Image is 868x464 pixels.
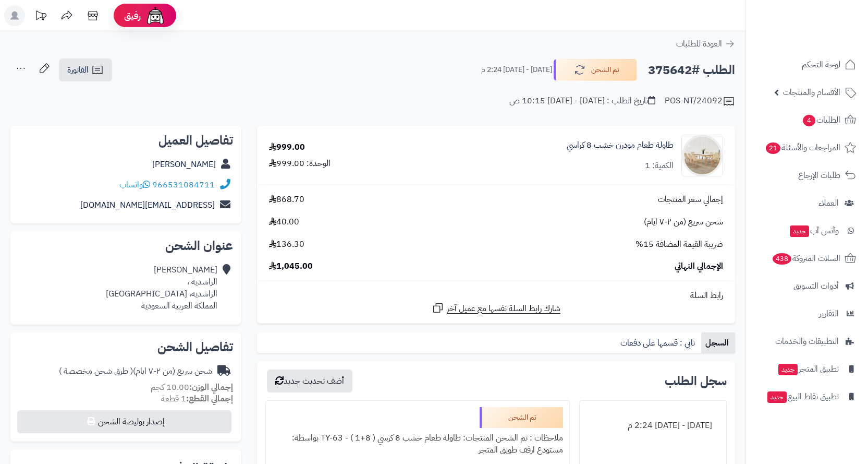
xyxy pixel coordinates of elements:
a: [PERSON_NAME] [152,158,216,171]
a: تطبيق نقاط البيعجديد [752,384,862,409]
span: التقارير [819,306,839,321]
span: 40.00 [269,216,299,228]
a: طاولة طعام مودرن خشب 8 كراسي [567,139,674,151]
div: 999.00 [269,141,305,153]
a: التقارير [752,301,862,326]
a: وآتس آبجديد [752,218,862,243]
span: العودة للطلبات [676,38,722,50]
small: 1 قطعة [161,392,233,405]
img: ai-face.png [145,5,166,26]
a: تحديثات المنصة [28,5,54,29]
span: ضريبة القيمة المضافة 15% [635,239,723,251]
button: أضف تحديث جديد [267,370,352,392]
span: التطبيقات والخدمات [775,334,839,349]
img: 1752668496-1-90x90.jpg [682,135,723,176]
span: ( طرق شحن مخصصة ) [59,365,133,377]
span: الفاتورة [67,64,89,76]
a: شارك رابط السلة نفسها مع عميل آخر [432,302,560,315]
span: 21 [766,142,780,154]
span: وآتس آب [789,223,839,238]
a: طلبات الإرجاع [752,163,862,188]
a: التطبيقات والخدمات [752,329,862,354]
small: [DATE] - [DATE] 2:24 م [481,65,552,75]
a: المراجعات والأسئلة21 [752,135,862,160]
a: أدوات التسويق [752,273,862,299]
a: العملاء [752,191,862,216]
span: أدوات التسويق [793,279,839,293]
span: إجمالي سعر المنتجات [658,194,723,206]
h2: تفاصيل الشحن [19,341,233,353]
a: تابي : قسمها على دفعات [616,332,701,353]
a: الطلبات4 [752,108,862,133]
a: تطبيق المتجرجديد [752,356,862,382]
span: المراجعات والأسئلة [765,140,840,155]
strong: إجمالي القطع: [186,392,233,405]
a: 966531084711 [152,179,215,191]
a: السلات المتروكة438 [752,246,862,271]
span: لوحة التحكم [802,57,840,72]
span: الإجمالي النهائي [675,260,723,272]
span: 868.70 [269,194,304,206]
span: جديد [778,364,798,375]
div: [PERSON_NAME] الراشدية ، الراشديه، [GEOGRAPHIC_DATA] المملكة العربية السعودية [106,264,217,312]
span: العملاء [818,196,839,210]
span: 438 [773,253,791,265]
h2: الطلب #375642 [648,60,735,81]
span: رفيق [124,9,141,22]
div: POS-NT/24092 [665,95,735,108]
span: شارك رابط السلة نفسها مع عميل آخر [447,303,560,315]
span: شحن سريع (من ٢-٧ ايام) [644,216,723,228]
span: جديد [767,391,787,403]
div: الكمية: 1 [645,160,674,172]
span: 1,045.00 [269,260,313,272]
a: الفاتورة [59,58,112,81]
a: لوحة التحكم [752,52,862,77]
div: [DATE] - [DATE] 2:24 م [586,415,720,436]
a: السجل [701,332,735,353]
span: تطبيق المتجر [777,362,839,376]
button: تم الشحن [554,59,637,81]
div: الوحدة: 999.00 [269,158,331,170]
span: 136.30 [269,239,304,251]
span: السلات المتروكة [772,251,840,266]
span: الطلبات [802,113,840,127]
div: شحن سريع (من ٢-٧ ايام) [59,365,212,377]
div: رابط السلة [261,290,731,302]
strong: إجمالي الوزن: [189,381,233,394]
div: ملاحظات : تم الشحن المنتجات: طاولة طعام خشب 8 كرسي ( 8+1 ) - TY-63 بواسطة: مستودع ارفف طويق المتجر [272,428,563,460]
span: الأقسام والمنتجات [783,85,840,100]
span: تطبيق نقاط البيع [766,389,839,404]
span: طلبات الإرجاع [798,168,840,183]
span: جديد [790,225,809,237]
a: [EMAIL_ADDRESS][DOMAIN_NAME] [80,199,215,211]
a: واتساب [119,179,150,191]
h2: عنوان الشحن [19,240,233,252]
h3: سجل الطلب [665,375,727,387]
div: تاريخ الطلب : [DATE] - [DATE] 10:15 ص [509,95,655,107]
div: تم الشحن [480,407,563,428]
small: 10.00 كجم [151,381,233,394]
button: إصدار بوليصة الشحن [17,410,231,433]
h2: تفاصيل العميل [19,134,233,147]
span: 4 [803,115,815,126]
a: العودة للطلبات [676,38,735,50]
